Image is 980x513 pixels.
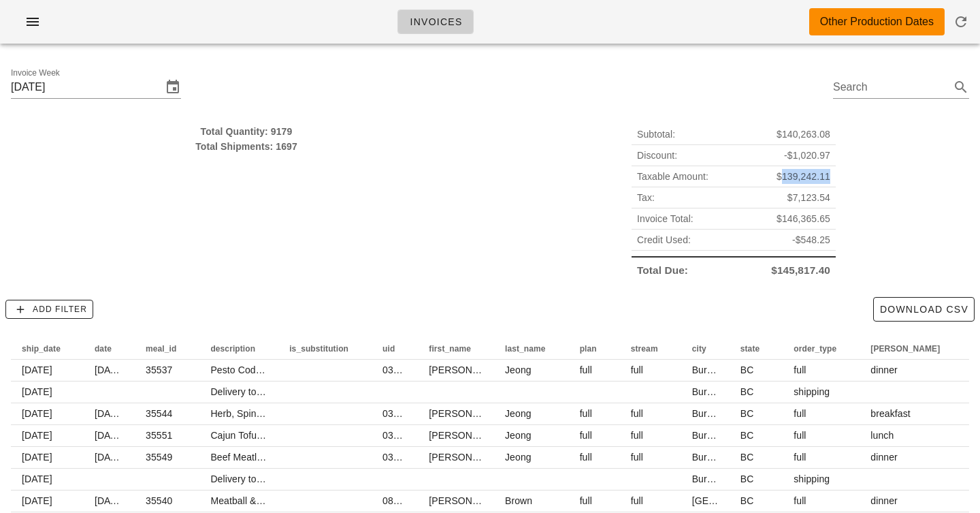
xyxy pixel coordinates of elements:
[11,338,84,360] th: ship_date: Not sorted. Activate to sort ascending.
[870,452,898,463] span: dinner
[397,10,474,34] a: Invoices
[95,408,125,419] span: [DATE]
[692,364,728,375] span: Burnaby
[870,344,940,354] span: [PERSON_NAME]
[22,495,52,506] span: [DATE]
[382,344,395,354] span: uid
[692,452,728,463] span: Burnaby
[494,338,569,360] th: last_name: Not sorted. Activate to sort ascending.
[372,338,418,360] th: uid: Not sorted. Activate to sort ascending.
[505,430,532,441] span: Jeong
[95,364,125,375] span: [DATE]
[429,408,508,419] span: [PERSON_NAME]
[505,344,546,354] span: last_name
[278,338,372,360] th: is_substitution: Not sorted. Activate to sort ascending.
[210,452,400,463] span: Beef Meatloaf with Mushroom Cream Sauce
[382,452,528,463] span: 03dHCO4W2yeakbWrlnicrPtolMt1
[146,408,172,419] span: 35544
[429,495,508,506] span: [PERSON_NAME]
[429,452,508,463] span: [PERSON_NAME]
[637,232,691,247] span: Credit Used:
[740,452,754,463] span: BC
[794,386,830,397] span: shipping
[870,495,898,506] span: dinner
[637,263,688,278] span: Total Due:
[794,430,806,441] span: full
[740,364,754,375] span: BC
[199,338,278,360] th: description: Not sorted. Activate to sort ascending.
[210,386,340,397] span: Delivery to Burnaby (V5C0H8)
[631,344,658,354] span: stream
[631,495,643,506] span: full
[210,344,255,354] span: description
[146,344,176,354] span: meal_id
[692,408,728,419] span: Burnaby
[95,495,125,506] span: [DATE]
[505,495,532,506] span: Brown
[569,338,620,360] th: plan: Not sorted. Activate to sort ascending.
[22,452,52,463] span: [DATE]
[580,364,592,375] span: full
[418,338,494,360] th: first_name: Not sorted. Activate to sort ascending.
[146,452,172,463] span: 35549
[580,495,592,506] span: full
[22,430,52,441] span: [DATE]
[771,263,830,278] span: $145,817.40
[740,495,754,506] span: BC
[505,364,532,375] span: Jeong
[631,452,643,463] span: full
[740,408,754,419] span: BC
[637,211,693,226] span: Invoice Total:
[210,430,435,441] span: Cajun Tofu Quinoa Bowl with Creamy Herb Dressing
[22,364,52,375] span: [DATE]
[382,408,528,419] span: 03dHCO4W2yeakbWrlnicrPtolMt1
[146,364,172,375] span: 35537
[210,408,336,419] span: Herb, Spinach & Feta Frittata
[794,344,836,354] span: order_type
[429,344,471,354] span: first_name
[146,495,172,506] span: 35540
[692,473,728,484] span: Burnaby
[794,364,806,375] span: full
[794,495,806,506] span: full
[382,430,528,441] span: 03dHCO4W2yeakbWrlnicrPtolMt1
[12,303,87,315] span: Add Filter
[787,190,830,205] span: $7,123.54
[870,364,898,375] span: dinner
[22,473,52,484] span: [DATE]
[777,211,830,226] span: $146,365.65
[692,386,728,397] span: Burnaby
[631,364,643,375] span: full
[631,408,643,419] span: full
[429,430,508,441] span: [PERSON_NAME]
[777,169,830,184] span: $139,242.11
[11,68,60,78] label: Invoice Week
[505,408,532,419] span: Jeong
[681,338,730,360] th: city: Not sorted. Activate to sort ascending.
[210,473,340,484] span: Delivery to Burnaby (V5C0H8)
[580,452,592,463] span: full
[135,338,199,360] th: meal_id: Not sorted. Activate to sort ascending.
[820,14,934,30] div: Other Production Dates
[146,430,172,441] span: 35551
[873,297,975,322] button: Download CSV
[879,304,968,315] span: Download CSV
[409,16,462,27] span: Invoices
[22,386,52,397] span: [DATE]
[740,473,754,484] span: BC
[382,364,528,375] span: 03dHCO4W2yeakbWrlnicrPtolMt1
[289,344,348,354] span: is_substitution
[740,386,754,397] span: BC
[22,344,61,354] span: ship_date
[95,452,125,463] span: [DATE]
[784,148,830,163] span: -$1,020.97
[580,408,592,419] span: full
[783,338,860,360] th: order_type: Not sorted. Activate to sort ascending.
[95,430,125,441] span: [DATE]
[637,148,677,163] span: Discount:
[429,364,508,375] span: [PERSON_NAME]
[637,127,675,142] span: Subtotal:
[11,139,482,154] div: Total Shipments: 1697
[860,338,963,360] th: tod: Not sorted. Activate to sort ascending.
[794,452,806,463] span: full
